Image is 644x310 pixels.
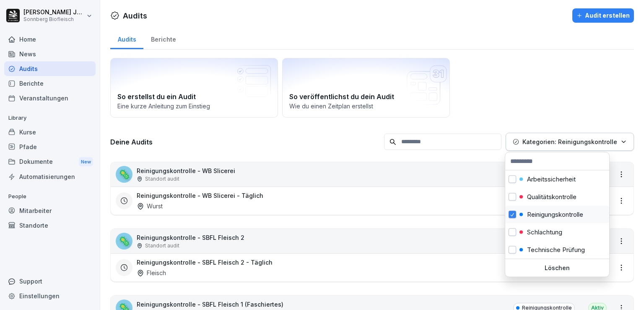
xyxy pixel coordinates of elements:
[527,211,583,218] p: Reinigungskontrolle
[527,229,562,236] p: Schlachtung
[576,11,630,20] div: Audit erstellen
[527,246,585,254] p: Technische Prüfung
[527,193,576,201] p: Qualitätskontrolle
[522,137,617,146] p: Kategorien: Reinigungskontrolle
[509,264,606,272] p: Löschen
[527,176,576,183] p: Arbeitssicherheit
